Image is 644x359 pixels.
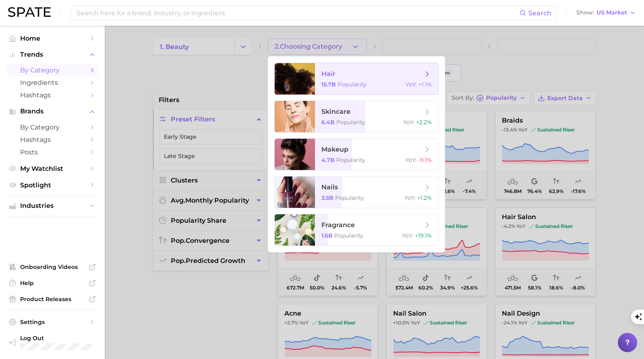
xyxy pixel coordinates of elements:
span: Hashtags [20,91,85,99]
a: Settings [6,316,98,328]
a: Hashtags [6,89,98,101]
a: by Category [6,64,98,76]
input: Search here for a brand, industry, or ingredient [76,6,520,20]
span: 3.5b [321,194,333,201]
span: Settings [20,318,85,326]
a: Hashtags [6,133,98,146]
span: Popularity [334,232,363,239]
span: Spotlight [20,181,85,189]
a: Onboarding Videos [6,261,98,273]
span: Industries [20,202,85,209]
span: Product Releases [20,295,85,303]
a: Spotlight [6,179,98,191]
span: +19.1% [415,232,432,239]
span: Search [528,9,551,17]
span: +1.2% [417,194,432,201]
span: US Market [596,10,627,15]
span: Show [576,10,594,15]
a: Help [6,277,98,289]
ul: 2.Choosing Category [268,56,445,252]
span: fragrance [321,221,355,229]
span: Posts [20,148,85,156]
span: 15.7b [321,81,336,88]
span: Ingredients [20,79,85,86]
button: Trends [6,49,98,61]
span: 1.6b [321,232,333,239]
a: Posts [6,146,98,158]
span: Trends [20,51,85,58]
span: by Category [20,66,85,74]
span: Log Out [20,334,92,342]
span: Onboarding Videos [20,263,85,271]
a: Product Releases [6,293,98,305]
span: Popularity [335,194,364,201]
span: skincare [321,108,350,115]
span: Popularity [336,119,365,126]
span: -9.1% [418,156,432,164]
button: Brands [6,105,98,117]
button: ShowUS Market [574,8,638,18]
a: by Category [6,121,98,133]
span: YoY : [402,232,413,239]
span: by Category [20,123,85,131]
span: nails [321,183,338,191]
span: Popularity [336,156,365,164]
span: My Watchlist [20,165,85,172]
span: makeup [321,146,348,153]
span: 6.4b [321,119,335,126]
span: Help [20,279,85,287]
span: Hashtags [20,136,85,144]
span: YoY : [404,194,416,201]
span: Popularity [338,81,367,88]
span: 4.7b [321,156,335,164]
span: hair [321,70,335,78]
button: Industries [6,200,98,212]
a: Ingredients [6,76,98,89]
span: +1.1% [418,81,432,88]
a: Home [6,32,98,45]
img: SPATE [8,7,51,17]
span: Home [20,35,85,42]
span: YoY : [403,119,414,126]
span: YoY : [406,81,417,88]
span: Brands [20,108,85,115]
a: Log out. Currently logged in with e-mail jason@seemeindex.com. [6,332,98,353]
span: YoY : [405,156,416,164]
span: +2.2% [416,119,432,126]
a: My Watchlist [6,162,98,175]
